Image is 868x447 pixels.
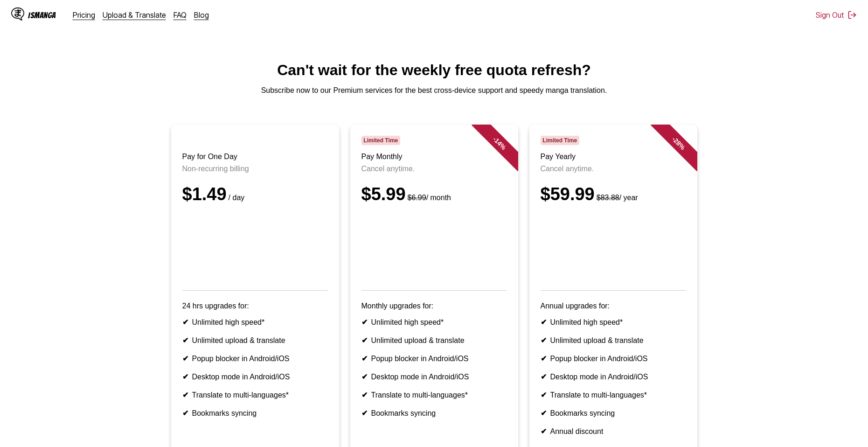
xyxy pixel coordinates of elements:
li: Popup blocker in Android/iOS [541,354,686,363]
b: ✔ [541,318,547,326]
iframe: PayPal [182,216,328,277]
a: Blog [194,10,209,20]
a: Upload & Translate [103,10,166,20]
li: Translate to multi-languages* [361,391,507,399]
div: - 28 % [650,115,706,171]
li: Bookmarks syncing [182,409,328,418]
li: Translate to multi-languages* [541,391,686,399]
span: Limited Time [541,136,579,145]
li: Unlimited high speed* [182,318,328,327]
div: IsManga [28,11,56,20]
p: Cancel anytime. [361,165,507,173]
img: IsManga Logo [11,7,24,21]
li: Popup blocker in Android/iOS [182,354,328,363]
h3: Pay Monthly [361,153,507,161]
div: - 14 % [471,115,527,171]
div: $1.49 [182,184,328,204]
li: Translate to multi-languages* [182,391,328,399]
h3: Pay for One Day [182,153,328,161]
b: ✔ [182,355,188,363]
s: $6.99 [408,194,426,202]
b: ✔ [541,336,547,344]
b: ✔ [361,336,368,344]
li: Desktop mode in Android/iOS [541,372,686,381]
b: ✔ [182,409,188,417]
p: Annual upgrades for: [541,302,686,310]
small: / year [595,194,638,202]
li: Desktop mode in Android/iOS [182,372,328,381]
b: ✔ [182,336,188,344]
b: ✔ [541,427,547,435]
b: ✔ [182,391,188,399]
small: / day [227,194,245,202]
div: $59.99 [541,184,686,204]
b: ✔ [182,373,188,381]
li: Unlimited upload & translate [361,336,507,345]
iframe: PayPal [541,216,686,277]
iframe: PayPal [361,216,507,277]
b: ✔ [361,318,368,326]
li: Desktop mode in Android/iOS [361,372,507,381]
p: Monthly upgrades for: [361,302,507,310]
b: ✔ [541,409,547,417]
b: ✔ [361,373,368,381]
a: FAQ [174,10,187,20]
b: ✔ [182,318,188,326]
h3: Pay Yearly [541,153,686,161]
p: Non-recurring billing [182,165,328,173]
b: ✔ [541,391,547,399]
div: $5.99 [361,184,507,204]
li: Unlimited upload & translate [541,336,686,345]
b: ✔ [361,355,368,363]
a: Pricing [73,10,95,20]
button: Sign Out [816,10,857,20]
b: ✔ [541,373,547,381]
li: Popup blocker in Android/iOS [361,354,507,363]
a: IsManga LogoIsManga [11,7,73,22]
span: Limited Time [361,136,400,145]
li: Bookmarks syncing [361,409,507,418]
li: Bookmarks syncing [541,409,686,418]
p: 24 hrs upgrades for: [182,302,328,310]
b: ✔ [361,391,368,399]
img: Sign out [847,10,857,20]
b: ✔ [361,409,368,417]
li: Unlimited high speed* [541,318,686,327]
p: Subscribe now to our Premium services for the best cross-device support and speedy manga translat... [7,86,861,95]
li: Unlimited high speed* [361,318,507,327]
small: / month [406,194,451,202]
li: Unlimited upload & translate [182,336,328,345]
p: Cancel anytime. [541,165,686,173]
h1: Can't wait for the weekly free quota refresh? [7,62,861,79]
li: Annual discount [541,427,686,436]
s: $83.88 [597,194,619,202]
b: ✔ [541,355,547,363]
